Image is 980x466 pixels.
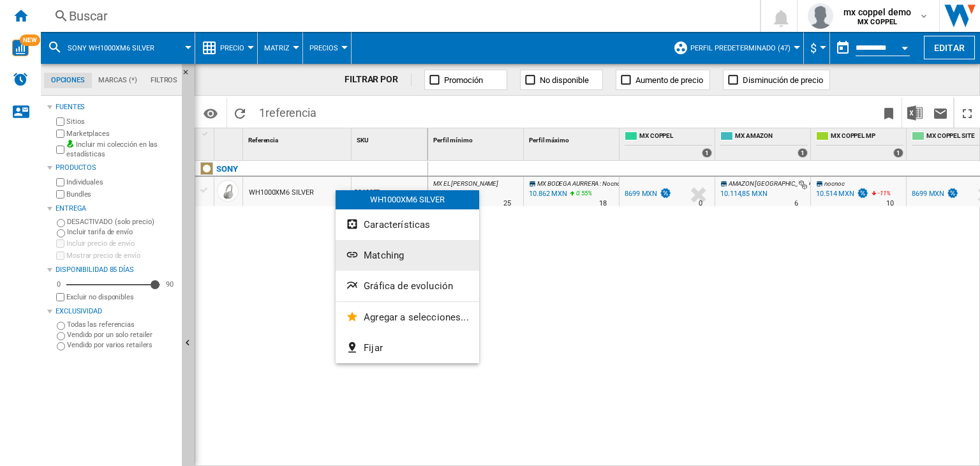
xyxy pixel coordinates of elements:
div: WH1000XM6 SILVER [336,190,479,209]
span: Características [364,219,430,230]
span: Agregar a selecciones... [364,312,469,323]
span: Matching [364,250,404,261]
button: Características [336,209,479,240]
span: Fijar [364,342,383,354]
button: Gráfica de evolución [336,271,479,301]
span: Gráfica de evolución [364,280,453,292]
button: Fijar... [336,333,479,363]
button: Agregar a selecciones... [336,302,479,333]
button: Matching [336,240,479,271]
